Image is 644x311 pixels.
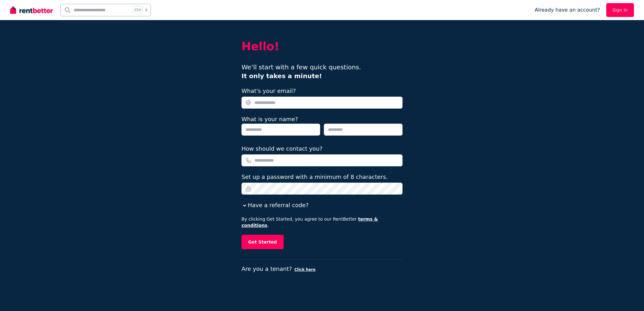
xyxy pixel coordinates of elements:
[241,201,308,210] button: Have a referral code?
[241,265,402,273] p: Are you a tenant?
[241,87,296,95] label: What's your email?
[241,116,298,122] label: What is your name?
[241,235,284,249] button: Get Started
[241,72,322,80] b: It only takes a minute!
[241,216,402,228] p: By clicking Get Started, you agree to our RentBetter .
[241,173,388,181] label: Set up a password with a minimum of 8 characters.
[294,267,315,272] button: Click here
[145,8,147,13] span: k
[241,63,361,80] span: We’ll start with a few quick questions.
[241,40,402,53] h2: Hello!
[10,5,53,15] img: RentBetter
[535,6,600,14] span: Already have an account?
[241,144,323,153] label: How should we contact you?
[606,3,634,17] a: Sign In
[133,6,143,14] span: Ctrl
